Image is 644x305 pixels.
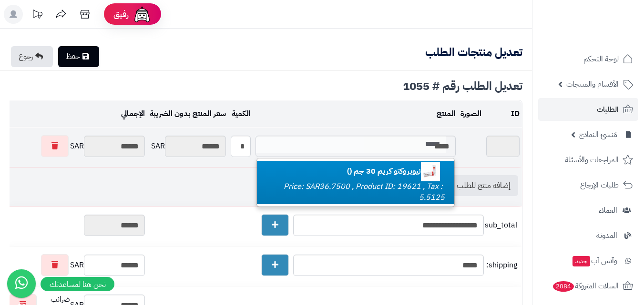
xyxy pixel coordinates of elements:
[538,199,638,222] a: العملاء
[597,103,619,116] span: الطلبات
[458,101,484,127] td: الصورة
[438,175,518,196] a: إضافة منتج للطلب
[566,78,619,91] span: الأقسام والمنتجات
[5,101,147,127] td: الإجمالي
[484,101,522,127] td: ID
[572,256,590,266] span: جديد
[565,153,619,167] span: المراجعات والأسئلة
[538,148,638,171] a: المراجعات والأسئلة
[147,101,228,127] td: سعر المنتج بدون الضريبة
[538,275,638,297] a: السلات المتروكة2084
[25,5,49,26] a: تحديثات المنصة
[284,181,445,203] small: Price: SAR36.7500 , Product ID: 19621 , Tax : 5.5125
[228,101,253,127] td: الكمية
[538,98,638,121] a: الطلبات
[538,48,638,70] a: لوحة التحكم
[421,162,440,181] img: 1753796973-Neoprokto%20cream%2030%20gm-40x40.jpg
[11,46,53,67] a: رجوع
[486,260,517,271] span: shipping:
[8,135,145,157] div: SAR
[425,44,522,61] b: تعديل منتجات الطلب
[583,52,619,66] span: لوحة التحكم
[538,174,638,197] a: طلبات الإرجاع
[599,204,617,217] span: العملاء
[253,101,458,127] td: المنتج
[552,279,619,293] span: السلات المتروكة
[347,166,445,177] b: نيوبروكتو كريم 30 جم ()
[150,136,226,157] div: SAR
[113,9,129,20] span: رفيق
[133,5,152,24] img: ai-face.png
[579,128,617,141] span: مُنشئ النماذج
[596,229,617,242] span: المدونة
[8,254,145,276] div: SAR
[553,281,574,292] span: 2084
[538,224,638,247] a: المدونة
[572,254,617,267] span: وآتس آب
[486,220,517,231] span: sub_total:
[58,46,99,67] a: حفظ
[10,80,522,92] div: تعديل الطلب رقم # 1055
[538,249,638,272] a: وآتس آبجديد
[580,178,619,192] span: طلبات الإرجاع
